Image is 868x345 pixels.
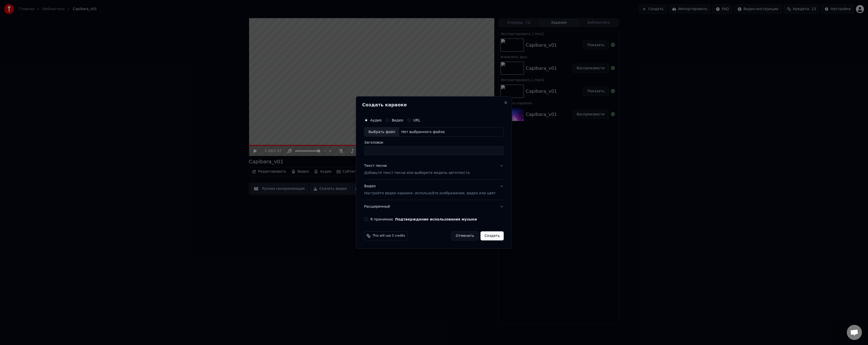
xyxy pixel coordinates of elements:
button: Создать [480,231,504,240]
h2: Создать караоке [362,103,506,107]
div: Нет выбранного файла [399,130,447,135]
label: URL [413,118,420,122]
div: Выбрать файл [364,128,399,137]
button: Текст песниДобавьте текст песни или выберите модель автотекста [364,160,504,180]
button: Отменить [451,231,478,240]
label: Я принимаю [370,217,477,221]
label: Заголовок [364,141,504,144]
span: This will use 5 credits [372,234,405,238]
p: Настройте видео караоке: используйте изображение, видео или цвет [364,191,496,196]
label: Видео [392,118,403,122]
label: Аудио [370,118,382,122]
button: Расширенный [364,200,504,213]
button: Я принимаю [395,217,477,221]
div: Текст песни [364,164,387,169]
div: Видео [364,184,496,196]
p: Добавьте текст песни или выберите модель автотекста [364,171,470,176]
button: ВидеоНастройте видео караоке: используйте изображение, видео или цвет [364,180,504,200]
